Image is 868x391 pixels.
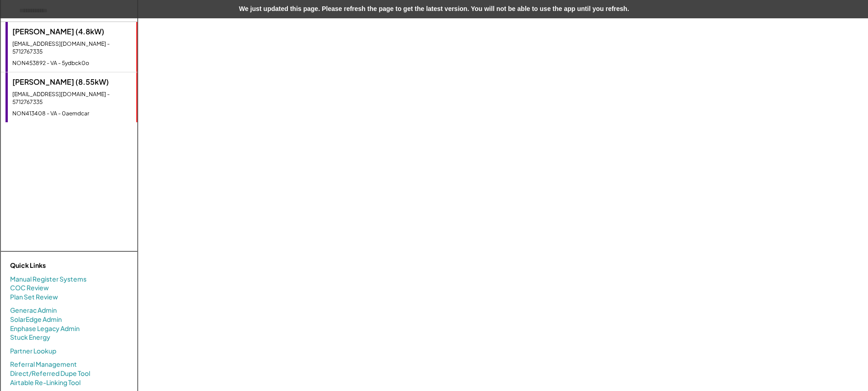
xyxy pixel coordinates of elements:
a: Partner Lookup [10,347,56,356]
a: Direct/Referred Dupe Tool [10,369,90,378]
a: Generac Admin [10,306,57,315]
a: COC Review [10,283,49,293]
div: Quick Links [10,261,102,270]
div: [EMAIL_ADDRESS][DOMAIN_NAME] - 5712767335 [12,40,132,56]
a: Plan Set Review [10,293,58,302]
a: Manual Register Systems [10,275,86,284]
a: SolarEdge Admin [10,315,62,324]
div: [PERSON_NAME] (4.8kW) [12,27,132,37]
div: NON453892 - VA - 5ydbck0o [12,60,132,67]
div: NON413408 - VA - 0aemdcar [12,110,132,118]
a: Referral Management [10,360,77,369]
a: Enphase Legacy Admin [10,324,80,333]
div: [EMAIL_ADDRESS][DOMAIN_NAME] - 5712767335 [12,91,132,106]
a: Airtable Re-Linking Tool [10,378,81,387]
div: [PERSON_NAME] (8.55kW) [12,77,132,87]
a: Stuck Energy [10,333,50,342]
